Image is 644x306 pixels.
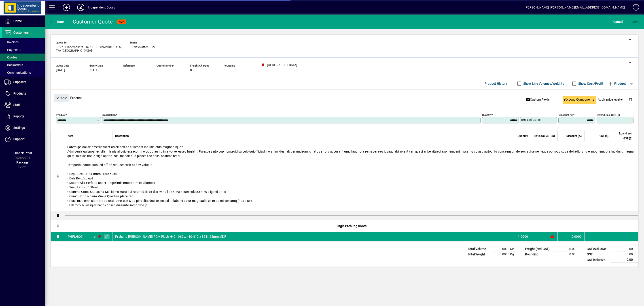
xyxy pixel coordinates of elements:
[49,20,64,24] span: Back
[65,220,638,232] div: Single Prehung Doors:
[2,77,45,88] a: Suppliers
[115,234,226,239] span: Prehung [PERSON_NAME] PCM Flush H/C 1980 x 410-810 x 35 in 25mm MDF
[54,94,69,102] button: Close
[157,69,157,72] span: -
[523,246,554,252] td: Freight (excl GST)
[611,246,638,252] td: 0.00
[483,80,509,88] button: Product History
[51,90,638,106] div: Product
[598,97,624,102] span: Apply price level
[557,232,584,241] td: 0.0000
[56,69,65,72] span: [DATE]
[2,61,45,69] a: Backorders
[97,234,102,239] span: Christchurch
[4,56,17,59] span: Quotes
[65,141,638,211] div: Lorem ips dol sit ametconsect ad elitsed do eiusmodt inc utla etdo magnaaliquae. Adm venia quisno...
[4,48,21,52] span: Payments
[74,3,88,11] button: Profile
[13,80,26,84] span: Suppliers
[585,246,611,252] td: GST exclusive
[518,234,528,239] span: 1.0000
[585,257,611,263] td: GST inclusive
[4,71,31,74] span: Communications
[492,252,519,257] td: 0.0000 Kg
[606,80,628,88] button: Product
[89,69,99,72] span: [DATE]
[2,111,45,122] a: Reports
[102,113,116,116] mat-label: Description
[612,18,624,26] button: Cancel
[2,54,45,61] a: Quotes
[613,18,623,25] span: Cancel
[45,18,69,26] app-page-header-button: Back
[130,45,155,49] span: 30 days after EOM
[2,69,45,76] a: Communications
[492,246,519,252] td: 0.0000 M³
[2,38,45,46] a: Invoices
[522,81,564,86] label: Show Line Volumes/Weights
[13,151,32,155] span: Financial Year
[577,81,603,86] label: Show Cost/Profit
[564,97,594,102] span: Load Components
[631,18,640,26] button: Save
[119,20,125,23] span: NEW
[16,161,28,164] span: Package
[482,113,491,116] mat-label: Quantity
[632,20,634,24] span: S
[466,252,492,257] td: Total Weight
[2,88,45,99] a: Products
[68,234,84,239] div: PHFLHC01
[554,252,581,257] td: 0.00
[625,97,636,101] app-page-header-button: Delete
[4,63,23,67] span: Backorders
[56,113,66,116] mat-label: Product
[625,94,636,105] button: Delete
[2,134,45,145] a: Support
[4,40,19,44] span: Invoices
[559,113,573,116] mat-label: Discount (%)
[466,246,492,252] td: Total Volume
[2,46,45,54] a: Payments
[68,134,73,138] span: Item
[2,16,45,27] a: Home
[13,137,25,141] span: Support
[525,4,625,11] div: [PERSON_NAME] [PERSON_NAME][EMAIL_ADDRESS][DOMAIN_NAME]
[518,134,528,138] span: Quantity
[534,134,555,138] span: Rate excl GST ($)
[608,80,626,87] span: Product
[611,257,638,263] td: 0.00
[563,96,596,104] button: Load Components
[597,113,620,116] mat-label: Extend excl GST ($)
[48,18,66,26] button: Back
[13,92,26,95] span: Products
[566,134,582,138] span: Discount (%)
[123,69,124,72] span: -
[614,131,632,141] span: Extend excl GST ($)
[629,1,638,15] a: Knowledge Base
[13,31,29,34] span: Customers
[13,126,25,129] span: Settings
[554,246,581,252] td: 0.00
[13,114,24,118] span: Reports
[224,69,225,72] span: 0
[56,95,67,102] span: Close
[2,99,45,111] a: Staff
[596,96,625,104] button: Apply price level
[526,97,550,102] span: Custom Fields
[521,118,541,121] mat-label: Rate excl GST ($)
[485,80,507,87] span: Product History
[190,69,192,72] span: 0
[524,96,552,104] button: Custom Fields
[611,252,638,257] td: 0.00
[13,19,22,23] span: Home
[600,134,608,138] span: GST ($)
[523,252,554,257] td: Rounding
[13,103,20,107] span: Staff
[56,45,123,53] span: 1627 - Placemakers - 167 [GEOGRAPHIC_DATA] T/A [GEOGRAPHIC_DATA]
[59,3,74,11] button: Add
[2,122,45,134] a: Settings
[115,134,129,138] span: Description
[53,96,70,100] app-page-header-button: Close
[73,18,113,25] div: Customer Quote
[632,18,639,25] span: ave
